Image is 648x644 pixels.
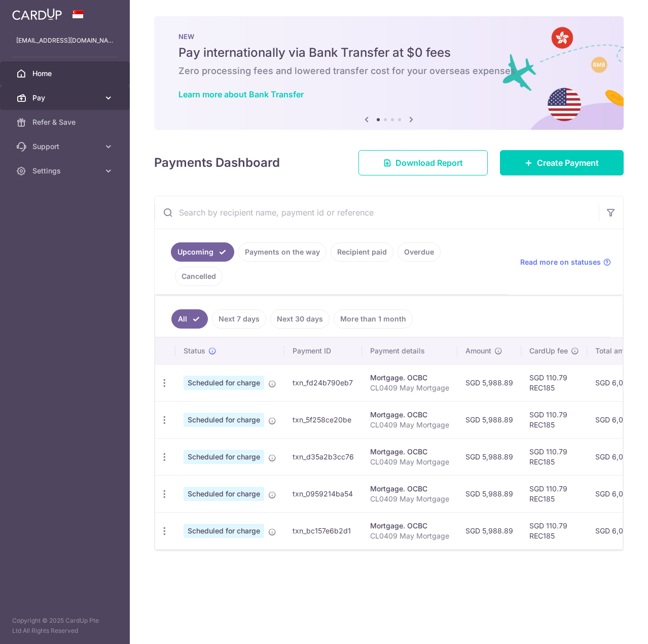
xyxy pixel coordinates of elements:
input: Search by recipient name, payment id or reference [155,196,599,229]
td: txn_5f258ce20be [284,401,362,438]
span: Scheduled for charge [184,487,264,501]
td: SGD 110.79 REC185 [521,364,587,401]
td: txn_d35a2b3cc76 [284,438,362,475]
img: CardUp [12,8,62,20]
h6: Zero processing fees and lowered transfer cost for your overseas expenses [178,65,599,77]
th: Payment details [362,338,457,364]
h4: Payments Dashboard [154,154,280,172]
a: Create Payment [500,150,624,175]
td: SGD 110.79 REC185 [521,401,587,438]
a: Payments on the way [238,242,327,262]
div: Mortgage. OCBC [370,373,449,383]
a: Next 7 days [212,309,266,329]
td: SGD 5,988.89 [457,401,521,438]
td: SGD 110.79 REC185 [521,438,587,475]
span: Support [32,141,99,152]
div: Mortgage. OCBC [370,410,449,420]
a: Upcoming [171,242,234,262]
a: All [171,309,208,329]
a: Overdue [398,242,441,262]
span: Amount [465,346,491,356]
td: SGD 5,988.89 [457,475,521,512]
p: CL0409 May Mortgage [370,457,449,467]
h5: Pay internationally via Bank Transfer at $0 fees [178,45,599,61]
span: Scheduled for charge [184,450,264,464]
th: Payment ID [284,338,362,364]
span: Total amt. [595,346,629,356]
span: Pay [32,93,99,103]
td: SGD 5,988.89 [457,512,521,549]
span: Home [32,68,99,79]
a: More than 1 month [334,309,413,329]
p: CL0409 May Mortgage [370,420,449,430]
td: SGD 5,988.89 [457,364,521,401]
span: Status [184,346,205,356]
td: SGD 5,988.89 [457,438,521,475]
span: Help [90,7,111,16]
span: Settings [32,166,99,176]
td: txn_bc157e6b2d1 [284,512,362,549]
a: Recipient paid [331,242,393,262]
span: Refer & Save [32,117,99,127]
p: NEW [178,32,599,41]
td: SGD 110.79 REC185 [521,475,587,512]
div: Mortgage. OCBC [370,484,449,494]
div: Mortgage. OCBC [370,447,449,457]
a: Read more on statuses [520,257,611,267]
a: Learn more about Bank Transfer [178,89,304,99]
span: Scheduled for charge [184,376,264,390]
a: Next 30 days [270,309,330,329]
td: txn_0959214ba54 [284,475,362,512]
span: CardUp fee [529,346,568,356]
span: Download Report [395,157,463,169]
p: CL0409 May Mortgage [370,494,449,504]
div: Mortgage. OCBC [370,521,449,531]
a: Download Report [358,150,488,175]
span: Scheduled for charge [184,413,264,427]
span: Scheduled for charge [184,524,264,538]
td: SGD 110.79 REC185 [521,512,587,549]
p: CL0409 May Mortgage [370,531,449,541]
a: Cancelled [175,267,223,286]
img: Bank transfer banner [154,16,624,130]
p: CL0409 May Mortgage [370,383,449,393]
span: Create Payment [537,157,599,169]
td: txn_fd24b790eb7 [284,364,362,401]
p: [EMAIL_ADDRESS][DOMAIN_NAME] [16,35,114,46]
span: Read more on statuses [520,257,601,267]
